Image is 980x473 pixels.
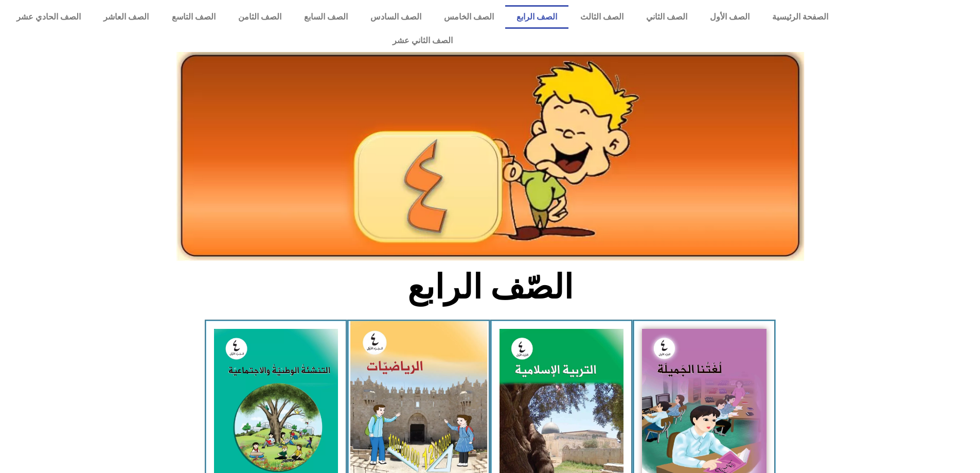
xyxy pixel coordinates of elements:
a: الصف السادس [359,5,433,29]
h2: الصّف الرابع [320,267,660,307]
a: الصفحة الرئيسية [761,5,840,29]
a: الصف الثامن [227,5,293,29]
a: الصف السابع [293,5,359,29]
a: الصف الثاني عشر [5,29,840,52]
a: الصف الحادي عشر [5,5,92,29]
a: الصف الأول [699,5,761,29]
a: الصف الخامس [433,5,505,29]
a: الصف الرابع [505,5,568,29]
a: الصف الثالث [568,5,634,29]
a: الصف الثاني [635,5,699,29]
a: الصف العاشر [92,5,160,29]
a: الصف التاسع [160,5,226,29]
